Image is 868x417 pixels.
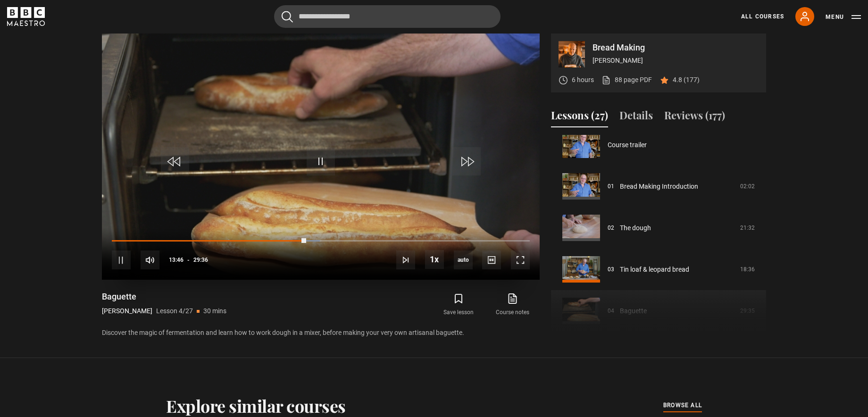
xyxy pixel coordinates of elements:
button: Lessons (27) [551,108,608,127]
span: 29:36 [193,251,208,268]
span: 13:46 [169,251,184,268]
p: Lesson 4/27 [156,306,193,316]
a: Bread Making Introduction [620,182,698,192]
p: [PERSON_NAME] [102,306,152,316]
video-js: Video Player [102,33,540,280]
a: browse all [663,400,702,411]
div: Progress Bar [112,240,530,242]
a: All Courses [741,12,784,21]
button: Captions [482,250,501,269]
a: Course notes [486,291,540,318]
p: 4.8 (177) [673,75,700,85]
button: Pause [112,250,131,269]
span: browse all [663,400,702,410]
a: The dough [620,223,651,233]
button: Mute [141,250,159,269]
input: Search [274,5,501,28]
p: [PERSON_NAME] [593,56,759,66]
a: Tin loaf & leopard bread [620,265,689,275]
p: 30 mins [203,306,226,316]
span: - [187,257,190,263]
p: 6 hours [572,75,594,85]
svg: BBC Maestro [7,7,45,26]
span: auto [454,250,473,269]
div: Current quality: 720p [454,250,473,269]
a: 88 page PDF [601,75,652,85]
button: Details [619,108,653,127]
button: Fullscreen [511,250,530,269]
p: Bread Making [593,43,759,52]
a: Course trailer [608,140,647,150]
button: Reviews (177) [664,108,725,127]
button: Submit the search query [282,11,293,23]
button: Toggle navigation [826,12,861,22]
p: Discover the magic of fermentation and learn how to work dough in a mixer, before making your ver... [102,328,540,338]
h2: Explore similar courses [166,396,346,416]
button: Save lesson [432,291,485,318]
button: Playback Rate [425,250,444,269]
h1: Baguette [102,291,226,302]
button: Next Lesson [396,250,415,269]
